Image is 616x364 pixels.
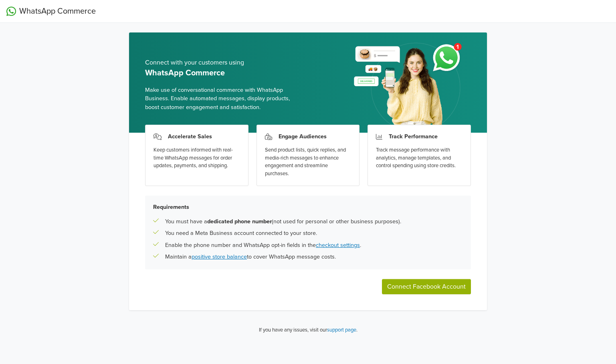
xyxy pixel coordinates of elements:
[316,242,360,249] a: checkout settings
[153,146,240,170] div: Keep customers informed with real-time WhatsApp messages for order updates, payments, and shipping.
[265,146,351,178] div: Send product lists, quick replies, and media-rich messages to enhance engagement and streamline p...
[165,217,401,226] p: You must have a (not used for personal or other business purposes).
[153,204,463,210] h5: Requirements
[279,133,327,140] h3: Engage Audiences
[165,241,361,250] p: Enable the phone number and WhatsApp opt-in fields in the .
[327,327,356,333] a: support page
[165,253,336,261] p: Maintain a to cover WhatsApp message costs.
[207,218,272,225] b: dedicated phone number
[145,59,302,67] h5: Connect with your customers using
[376,146,463,170] div: Track message performance with analytics, manage templates, and control spending using store cred...
[145,86,302,112] span: Make use of conversational commerce with WhatsApp Business. Enable automated messages, display pr...
[192,253,247,260] a: positive store balance
[19,5,96,17] span: WhatsApp Commerce
[145,68,302,78] h5: WhatsApp Commerce
[168,133,212,140] h3: Accelerate Sales
[165,229,317,238] p: You need a Meta Business account connected to your store.
[389,133,438,140] h3: Track Performance
[259,326,357,334] p: If you have any issues, visit our .
[382,279,471,294] button: Connect Facebook Account
[347,38,471,133] img: whatsapp_setup_banner
[6,6,16,16] img: WhatsApp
